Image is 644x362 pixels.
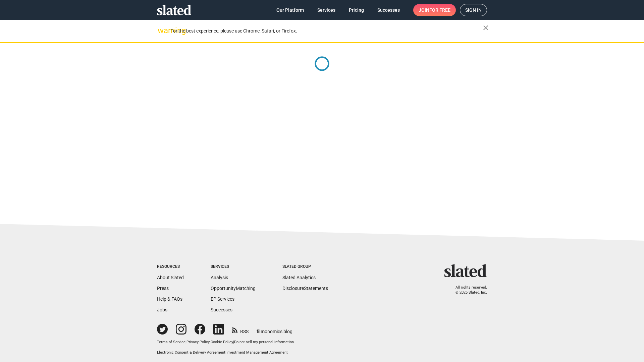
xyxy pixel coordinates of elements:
[413,4,456,16] a: Joinfor free
[157,307,167,312] a: Jobs
[157,350,225,355] a: Electronic Consent & Delivery Agreement
[312,4,341,16] a: Services
[257,323,292,335] a: filmonomics blog
[157,340,185,344] a: Terms of Service
[233,340,234,344] span: |
[317,4,335,16] span: Services
[482,24,490,32] mat-icon: close
[157,296,182,302] a: Help & FAQs
[211,275,228,280] a: Analysis
[170,26,483,36] div: For the best experience, please use Chrome, Safari, or Firefox.
[282,275,316,280] a: Slated Analytics
[282,264,328,269] div: Slated Group
[211,286,256,291] a: OpportunityMatching
[158,26,166,35] mat-icon: warning
[429,4,450,16] span: for free
[225,350,226,355] span: |
[211,340,233,344] a: Cookie Policy
[157,275,184,280] a: About Slated
[349,4,364,16] span: Pricing
[157,286,169,291] a: Press
[276,4,304,16] span: Our Platform
[211,264,256,269] div: Services
[465,4,482,16] span: Sign in
[460,4,487,16] a: Sign in
[282,286,328,291] a: DisclosureStatements
[419,4,450,16] span: Join
[257,329,265,334] span: film
[157,264,184,269] div: Resources
[186,340,210,344] a: Privacy Policy
[185,340,186,344] span: |
[210,340,211,344] span: |
[211,296,234,302] a: EP Services
[448,285,487,295] p: All rights reserved. © 2025 Slated, Inc.
[372,4,405,16] a: Successes
[226,350,288,355] a: Investment Management Agreement
[232,324,249,335] a: RSS
[343,4,369,16] a: Pricing
[234,340,294,345] button: Do not sell my personal information
[211,307,232,312] a: Successes
[377,4,400,16] span: Successes
[271,4,309,16] a: Our Platform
